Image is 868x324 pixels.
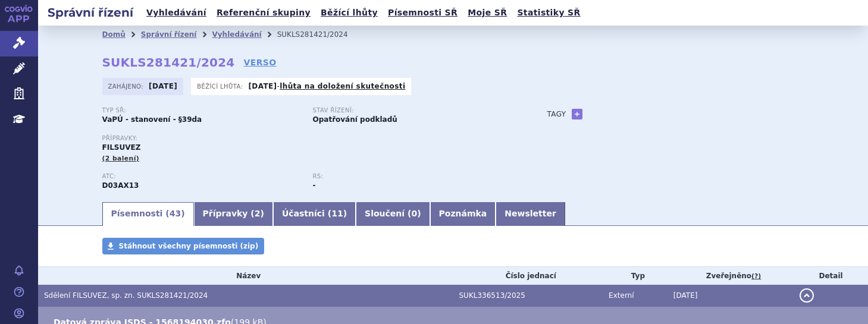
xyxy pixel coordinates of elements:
span: Běžící lhůta: [197,81,245,91]
td: [DATE] [668,285,794,307]
a: lhůta na doložení skutečnosti [280,82,405,90]
h2: Správní řízení [38,4,143,21]
a: Písemnosti (43) [102,202,194,226]
th: Zveřejněno [668,267,794,285]
a: Vyhledávání [143,5,210,21]
span: 43 [170,209,181,218]
a: Účastníci (11) [273,202,356,226]
a: Sloučení (0) [356,202,430,226]
span: 0 [411,209,417,218]
p: Stav řízení: [313,107,512,114]
strong: - [313,181,316,190]
a: Poznámka [430,202,496,226]
th: Číslo jednací [453,267,603,285]
span: Sdělení FILSUVEZ, sp. zn. SUKLS281421/2024 [44,291,208,300]
a: Vyhledávání [212,30,261,39]
h3: Tagy [547,107,566,121]
a: + [572,109,582,119]
p: ATC: [102,173,301,180]
a: Správní řízení [141,30,197,39]
p: Přípravky: [102,135,524,142]
span: 2 [255,209,261,218]
a: Běžící lhůty [317,5,381,21]
a: VERSO [243,56,276,68]
strong: [DATE] [149,82,177,90]
abbr: (?) [751,272,761,281]
p: RS: [313,173,512,180]
strong: [DATE] [248,82,277,90]
a: Moje SŘ [464,5,510,21]
span: Externí [609,291,634,300]
strong: SUKLS281421/2024 [102,55,235,70]
strong: Opatřování podkladů [313,115,397,124]
span: 11 [331,209,343,218]
strong: BŘEZOVÁ KŮRA [102,181,139,190]
a: Referenční skupiny [213,5,314,21]
a: Písemnosti SŘ [384,5,461,21]
td: SUKL336513/2025 [453,285,603,307]
p: Typ SŘ: [102,107,301,114]
th: Detail [794,267,868,285]
button: detail [800,288,814,303]
th: Název [38,267,453,285]
span: Zahájeno: [108,81,146,91]
a: Newsletter [496,202,565,226]
a: Domů [102,30,126,39]
span: FILSUVEZ [102,143,141,152]
li: SUKLS281421/2024 [277,26,364,43]
a: Stáhnout všechny písemnosti (zip) [102,238,265,254]
a: Statistiky SŘ [513,5,584,21]
a: Přípravky (2) [194,202,273,226]
span: Stáhnout všechny písemnosti (zip) [119,242,259,250]
th: Typ [603,267,668,285]
p: - [248,81,405,91]
span: (2 balení) [102,155,140,162]
strong: VaPÚ - stanovení - §39da [102,115,202,124]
